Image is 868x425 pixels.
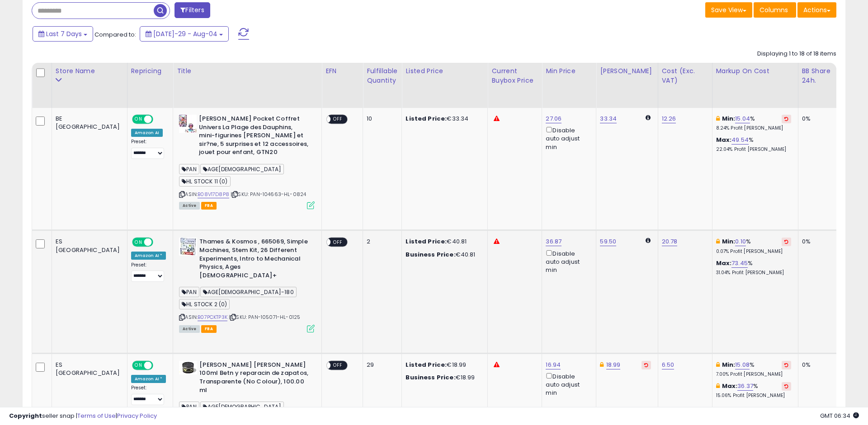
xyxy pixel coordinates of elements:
[716,248,791,255] p: 0.07% Profit [PERSON_NAME]
[133,361,144,369] span: ON
[117,411,157,420] a: Privacy Policy
[716,125,791,131] p: 8.24% Profit [PERSON_NAME]
[331,116,345,123] span: OFF
[151,238,166,246] span: OFF
[716,135,732,144] b: Max:
[367,115,395,123] div: 10
[175,2,210,18] button: Filters
[9,412,157,420] div: seller snap | |
[367,238,395,246] div: 2
[367,66,398,85] div: Fulfillable Quantity
[406,361,481,369] div: €18.99
[56,238,120,254] div: ES [GEOGRAPHIC_DATA]
[716,115,791,131] div: %
[600,114,617,123] a: 33.34
[229,313,300,321] span: | SKU: PAN-105071-HL-0125
[179,238,197,256] img: 51926FMp4BL._SL40_.jpg
[722,360,736,369] b: Min:
[201,202,217,210] span: FBA
[716,382,791,399] div: %
[705,2,752,18] button: Save View
[367,361,395,369] div: 29
[331,361,345,369] span: OFF
[546,66,592,76] div: Min Price
[151,361,166,369] span: OFF
[802,115,832,123] div: 0%
[716,66,794,76] div: Markup on Cost
[600,237,616,246] a: 59.50
[179,115,197,133] img: 515o5nSVWtS._SL40_.jpg
[56,361,120,377] div: ES [GEOGRAPHIC_DATA]
[406,66,484,76] div: Listed Price
[56,115,120,131] div: BE [GEOGRAPHIC_DATA]
[716,146,791,153] p: 22.04% Profit [PERSON_NAME]
[491,66,538,85] div: Current Buybox Price
[198,191,229,198] a: B08V17D8P8
[179,115,315,208] div: ASIN:
[179,238,315,331] div: ASIN:
[56,66,123,76] div: Store Name
[546,360,561,369] a: 16.94
[754,2,796,18] button: Columns
[179,299,230,309] span: HL STOCK 2 (0)
[406,251,481,259] div: €40.81
[712,63,798,108] th: The percentage added to the cost of goods (COGS) that forms the calculator for Min & Max prices.
[406,373,455,382] b: Business Price:
[199,361,309,397] b: [PERSON_NAME] [PERSON_NAME] 100ml Betn y reparacin de zapatos, Transparente (No Colour), 100.00 ml
[179,164,199,174] span: PAN
[546,125,589,151] div: Disable auto adjust min
[131,375,166,383] div: Amazon AI *
[131,139,166,159] div: Preset:
[716,270,791,276] p: 31.04% Profit [PERSON_NAME]
[716,392,791,399] p: 15.06% Profit [PERSON_NAME]
[406,250,455,259] b: Business Price:
[77,411,116,420] a: Terms of Use
[177,66,318,76] div: Title
[737,382,753,391] a: 36.37
[406,237,447,246] b: Listed Price:
[802,66,835,85] div: BB Share 24h.
[722,382,738,390] b: Max:
[662,237,678,246] a: 20.78
[716,361,791,378] div: %
[331,238,345,246] span: OFF
[201,325,217,333] span: FBA
[546,237,561,246] a: 36.87
[131,252,166,260] div: Amazon AI *
[735,114,750,123] a: 15.04
[802,361,832,369] div: 0%
[722,114,736,123] b: Min:
[179,325,200,333] span: All listings currently available for purchase on Amazon
[131,66,170,76] div: Repricing
[546,371,589,397] div: Disable auto adjust min
[9,411,42,420] strong: Copyright
[133,238,144,246] span: ON
[716,136,791,153] div: %
[406,360,447,369] b: Listed Price:
[716,371,791,378] p: 7.00% Profit [PERSON_NAME]
[179,202,200,210] span: All listings currently available for purchase on Amazon
[198,313,227,321] a: B07PCKTP3K
[802,238,832,246] div: 0%
[46,29,82,38] span: Last 7 Days
[140,26,229,42] button: [DATE]-29 - Aug-04
[662,360,675,369] a: 6.50
[722,237,736,246] b: Min:
[153,29,217,38] span: [DATE]-29 - Aug-04
[406,238,481,246] div: €40.81
[820,411,859,420] span: 2025-08-12 06:34 GMT
[33,26,93,42] button: Last 7 Days
[325,66,359,76] div: EFN
[406,374,481,382] div: €18.99
[600,66,654,76] div: [PERSON_NAME]
[231,191,306,198] span: | SKU: PAN-104663-HL-0824
[716,238,791,254] div: %
[131,262,166,282] div: Preset:
[406,114,447,123] b: Listed Price:
[606,360,621,369] a: 18.99
[131,129,163,137] div: Amazon AI
[716,259,791,276] div: %
[199,115,309,159] b: [PERSON_NAME] Pocket Coffret Univers La Plage des Dauphins, mini-figurines [PERSON_NAME] et sir?n...
[200,287,297,297] span: AGE[DEMOGRAPHIC_DATA]-180
[546,248,589,275] div: Disable auto adjust min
